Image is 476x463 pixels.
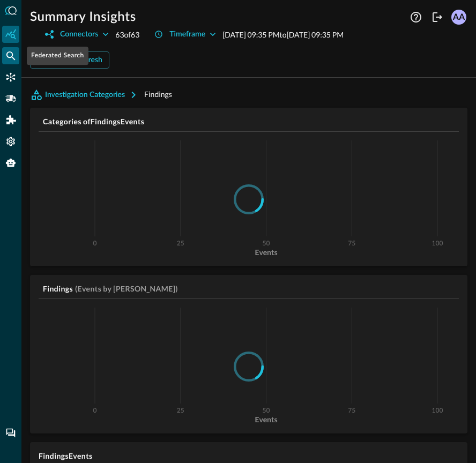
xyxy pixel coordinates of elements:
[27,47,88,65] div: Federated Search
[169,28,205,41] div: Timeframe
[2,90,19,107] div: Pipelines
[222,29,344,40] p: [DATE] 09:35 PM to [DATE] 09:35 PM
[2,424,19,442] div: Chat
[43,116,459,127] h5: Categories of Findings Events
[30,9,136,26] h1: Summary Insights
[39,451,459,461] h5: Findings Events
[144,89,172,99] span: Findings
[39,26,115,43] button: Connectors
[407,9,425,26] button: Help
[2,154,19,171] div: Query Agent
[451,10,466,25] div: AA
[115,29,139,40] p: 63 of 63
[30,86,144,103] button: Investigation Categories
[43,283,73,294] h5: Findings
[429,9,446,26] button: Logout
[2,133,19,150] div: Settings
[75,283,178,294] h5: (Events by [PERSON_NAME])
[2,26,19,43] div: Summary Insights
[2,69,19,86] div: Connectors
[60,28,98,41] div: Connectors
[3,111,20,129] div: Addons
[148,26,222,43] button: Timeframe
[2,47,19,64] div: Federated Search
